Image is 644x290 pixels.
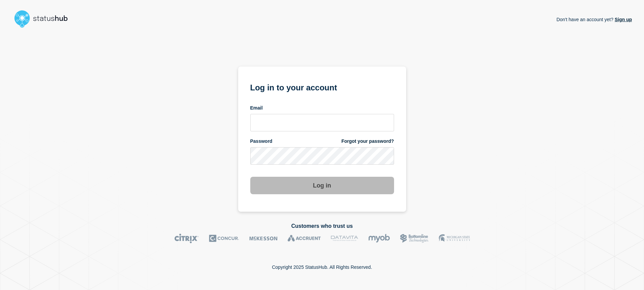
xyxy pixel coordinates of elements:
img: Citrix logo [174,234,199,243]
input: email input [250,114,394,131]
img: Concur logo [209,234,239,243]
img: MSU logo [439,234,470,243]
a: Forgot your password? [341,138,394,144]
p: Copyright 2025 StatusHub. All Rights Reserved. [272,264,372,270]
a: Sign up [613,17,632,22]
img: StatusHub logo [12,8,76,30]
img: Bottomline logo [400,234,429,243]
h1: Log in to your account [250,81,394,93]
input: password input [250,147,394,165]
img: Accruent logo [288,234,321,243]
span: Email [250,105,263,111]
img: myob logo [368,234,390,243]
img: McKesson logo [249,234,277,243]
span: Password [250,138,272,144]
button: Log in [250,177,394,194]
p: Don't have an account yet? [556,11,632,28]
h2: Customers who trust us [12,223,632,229]
img: DataVita logo [331,234,358,243]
